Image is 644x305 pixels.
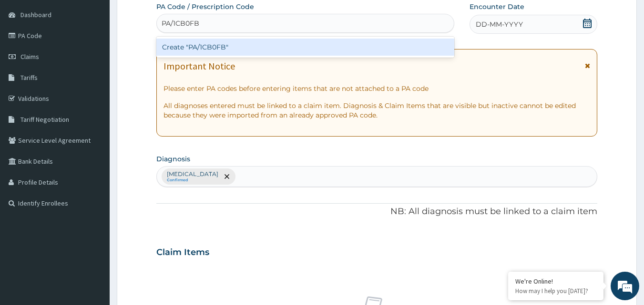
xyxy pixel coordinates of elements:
[156,5,179,28] div: Minimize live chat window
[476,20,523,29] span: DD-MM-YYYY
[164,84,591,93] p: Please enter PA codes before entering items that are not attached to a PA code
[156,2,254,11] label: PA Code / Prescription Code
[20,73,38,82] span: Tariffs
[156,39,455,56] div: Create "PA/1CB0FB"
[50,53,160,66] div: Chat with us now
[156,154,190,164] label: Diagnosis
[164,101,591,120] p: All diagnoses entered must be linked to a claim item. Diagnosis & Claim Items that are visible bu...
[20,10,51,19] span: Dashboard
[164,61,235,71] h1: Important Notice
[470,2,524,11] label: Encounter Date
[156,247,209,258] h3: Claim Items
[515,277,596,285] div: We're Online!
[20,115,69,124] span: Tariff Negotiation
[55,92,132,188] span: We're online!
[20,52,39,61] span: Claims
[5,204,182,237] textarea: Type your message and hit 'Enter'
[18,48,39,71] img: d_794563401_company_1708531726252_794563401
[156,206,598,218] p: NB: All diagnosis must be linked to a claim item
[515,287,596,295] p: How may I help you today?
